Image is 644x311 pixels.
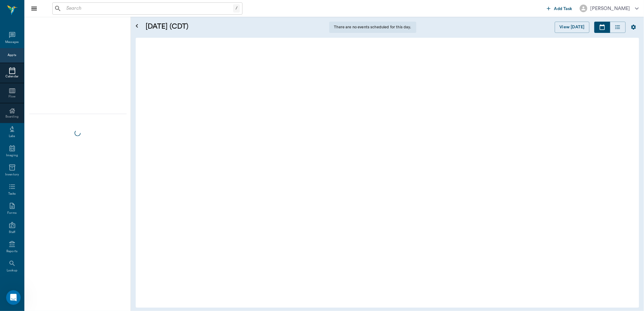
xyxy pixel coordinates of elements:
[5,40,19,44] div: Messages
[8,192,16,196] div: Tasks
[6,290,21,305] iframe: Intercom live chat
[6,249,18,254] div: Reports
[590,5,630,12] div: [PERSON_NAME]
[133,14,141,38] button: Open calendar
[5,172,19,177] div: Inventory
[233,4,240,12] div: /
[28,2,40,15] button: Close drawer
[329,22,416,33] div: There are no events scheduled for this day.
[544,3,575,14] button: Add Task
[7,268,17,273] div: Lookup
[145,22,305,31] h5: [DATE] (CDT)
[6,153,18,158] div: Imaging
[64,4,233,13] input: Search
[575,3,644,14] button: [PERSON_NAME]
[9,134,15,139] div: Labs
[8,53,16,58] div: Appts
[555,22,590,33] button: View [DATE]
[9,230,15,235] div: Staff
[7,211,16,215] div: Forms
